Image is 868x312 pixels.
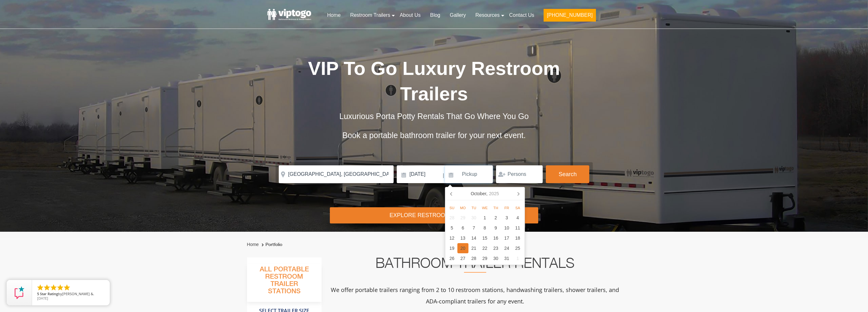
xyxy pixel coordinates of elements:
div: Explore Restroom Trailers [330,207,538,223]
div: 10 [501,223,512,233]
li:  [36,284,44,291]
div: 31 [501,253,512,263]
div: 29 [457,213,468,223]
span: 5 [37,291,39,296]
div: We [479,204,490,212]
button: [PHONE_NUMBER] [544,9,596,22]
div: Su [447,204,458,212]
div: 27 [457,253,468,263]
div: 16 [490,233,501,243]
input: Persons [496,165,543,183]
h2: Bathroom Trailer Rentals [330,257,620,273]
li:  [50,284,57,291]
div: 4 [512,213,523,223]
div: 30 [468,213,480,223]
span: [PERSON_NAME] &. [62,291,94,296]
div: 26 [447,253,458,263]
li:  [56,284,64,291]
p: We offer portable trailers ranging from 2 to 10 restroom stations, handwashing trailers, shower t... [330,284,620,307]
a: Home [322,8,345,22]
div: 22 [479,243,490,253]
div: 28 [468,253,480,263]
input: Delivery [397,165,442,183]
span: | [443,165,444,186]
div: 24 [501,243,512,253]
button: Search [546,165,589,183]
div: 29 [479,253,490,263]
div: 9 [490,223,501,233]
div: 8 [479,223,490,233]
div: 1 [479,213,490,223]
div: 13 [457,233,468,243]
h3: All Portable Restroom Trailer Stations [247,264,322,302]
div: Th [490,204,501,212]
div: 28 [447,213,458,223]
div: 7 [468,223,480,233]
div: 14 [468,233,480,243]
span: VIP To Go Luxury Restroom Trailers [308,58,560,104]
div: 25 [512,243,523,253]
div: 12 [447,233,458,243]
div: 3 [501,213,512,223]
a: [PHONE_NUMBER] [539,8,600,25]
div: 19 [447,243,458,253]
div: 17 [501,233,512,243]
div: October, [468,189,501,199]
span: [DATE] [37,296,48,301]
div: 2 [490,213,501,223]
a: Resources [471,8,504,22]
li:  [43,284,51,291]
a: Home [247,242,259,247]
div: Mo [457,204,468,212]
a: About Us [395,8,425,22]
input: Where do you need your restroom? [279,165,394,183]
a: Blog [425,8,445,22]
a: Contact Us [504,8,539,22]
a: Restroom Trailers [345,8,395,22]
span: Book a portable bathroom trailer for your next event. [342,131,525,140]
div: Tu [468,204,480,212]
div: 15 [479,233,490,243]
div: Fr [501,204,512,212]
div: Sa [512,204,523,212]
i: 2025 [489,190,499,197]
div: 1 [512,253,523,263]
div: 21 [468,243,480,253]
span: by [37,292,105,296]
div: 30 [490,253,501,263]
div: 5 [447,223,458,233]
div: 23 [490,243,501,253]
div: 18 [512,233,523,243]
input: Pickup [445,165,493,183]
li: Portfolio [260,241,282,249]
a: Gallery [445,8,471,22]
img: Review Rating [13,286,26,299]
li:  [63,284,71,291]
div: 20 [457,243,468,253]
span: Luxurious Porta Potty Rentals That Go Where You Go [339,112,529,121]
div: 11 [512,223,523,233]
div: 6 [457,223,468,233]
span: Star Rating [40,291,58,296]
